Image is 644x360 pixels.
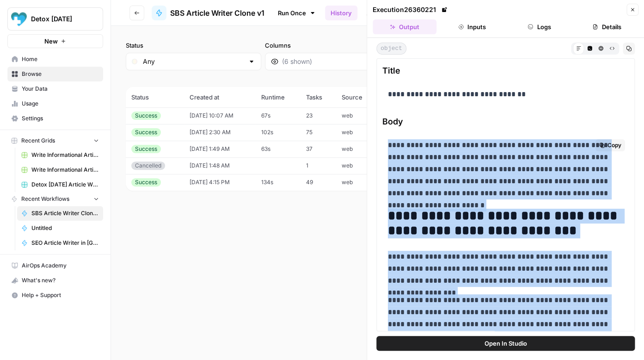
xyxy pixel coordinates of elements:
[21,137,55,145] span: Recent Grids
[265,41,400,50] label: Columns
[301,124,336,141] td: 75
[7,258,103,273] a: AirOps Academy
[17,162,103,177] a: Write Informational Article
[143,57,244,66] input: Any
[607,141,621,149] span: Copy
[131,178,161,186] div: Success
[256,174,301,191] td: 134s
[336,107,378,124] td: web
[440,19,504,34] button: Inputs
[7,288,103,303] button: Help + Support
[595,139,625,151] button: Copy
[373,5,449,14] div: Execution 26360221
[22,114,99,123] span: Settings
[126,41,261,50] label: Status
[11,11,27,27] img: Detox Today Logo
[126,70,629,87] span: (5 records)
[282,57,383,66] input: (6 shown)
[7,273,103,288] button: What's new?
[184,107,256,124] td: [DATE] 10:07 AM
[17,221,103,236] a: Untitled
[485,339,527,348] span: Open In Studio
[131,161,165,170] div: Cancelled
[184,87,256,107] th: Created at
[301,174,336,191] td: 49
[7,111,103,126] a: Settings
[22,55,99,63] span: Home
[256,107,301,124] td: 67s
[22,261,99,270] span: AirOps Academy
[17,236,103,250] a: SEO Article Writer in [GEOGRAPHIC_DATA]
[170,7,264,19] span: SBS Article Writer Clone v1
[336,124,378,141] td: web
[17,148,103,162] a: Write Informational Article
[184,141,256,157] td: [DATE] 1:49 AM
[44,37,58,46] span: New
[575,19,638,34] button: Details
[7,34,103,48] button: New
[301,157,336,174] td: 1
[336,87,378,107] th: Source
[22,99,99,108] span: Usage
[373,19,436,34] button: Output
[7,96,103,111] a: Usage
[22,70,99,78] span: Browse
[382,115,629,128] span: Body
[256,124,301,141] td: 102s
[376,336,635,351] button: Open In Studio
[152,6,264,20] a: SBS Article Writer Clone v1
[126,87,184,107] th: Status
[31,14,87,24] span: Detox [DATE]
[7,134,103,148] button: Recent Grids
[382,64,629,77] span: Title
[7,81,103,96] a: Your Data
[7,7,103,31] button: Workspace: Detox Today
[21,195,69,203] span: Recent Workflows
[301,107,336,124] td: 23
[7,67,103,81] a: Browse
[31,151,99,159] span: Write Informational Article
[595,88,625,100] button: Copy
[256,87,301,107] th: Runtime
[336,157,378,174] td: web
[7,192,103,206] button: Recent Workflows
[31,180,99,189] span: Detox [DATE] Article Writer Grid
[301,141,336,157] td: 37
[31,239,99,247] span: SEO Article Writer in [GEOGRAPHIC_DATA]
[17,206,103,221] a: SBS Article Writer Clone v1
[184,157,256,174] td: [DATE] 1:48 AM
[336,174,378,191] td: web
[184,124,256,141] td: [DATE] 2:30 AM
[17,177,103,192] a: Detox [DATE] Article Writer Grid
[508,19,571,34] button: Logs
[22,85,99,93] span: Your Data
[31,166,99,174] span: Write Informational Article
[8,273,103,287] div: What's new?
[272,5,321,21] a: Run Once
[325,6,357,20] a: History
[256,141,301,157] td: 63s
[7,52,103,67] a: Home
[184,174,256,191] td: [DATE] 4:15 PM
[607,90,621,99] span: Copy
[336,141,378,157] td: web
[31,224,99,232] span: Untitled
[361,6,399,20] a: Analytics
[131,145,161,153] div: Success
[131,112,161,120] div: Success
[131,128,161,137] div: Success
[31,209,99,217] span: SBS Article Writer Clone v1
[22,291,99,299] span: Help + Support
[301,87,336,107] th: Tasks
[376,43,406,55] span: object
